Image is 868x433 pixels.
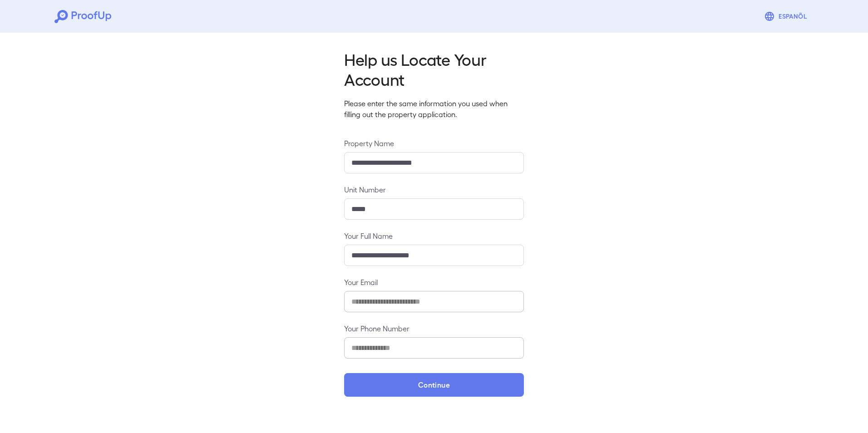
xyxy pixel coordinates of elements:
button: Continue [344,373,524,397]
label: Property Name [344,138,524,148]
label: Unit Number [344,184,524,195]
label: Your Email [344,277,524,287]
label: Your Full Name [344,231,524,241]
p: Please enter the same information you used when filling out the property application. [344,98,524,120]
h2: Help us Locate Your Account [344,49,524,89]
button: Espanõl [760,7,814,25]
label: Your Phone Number [344,323,524,334]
